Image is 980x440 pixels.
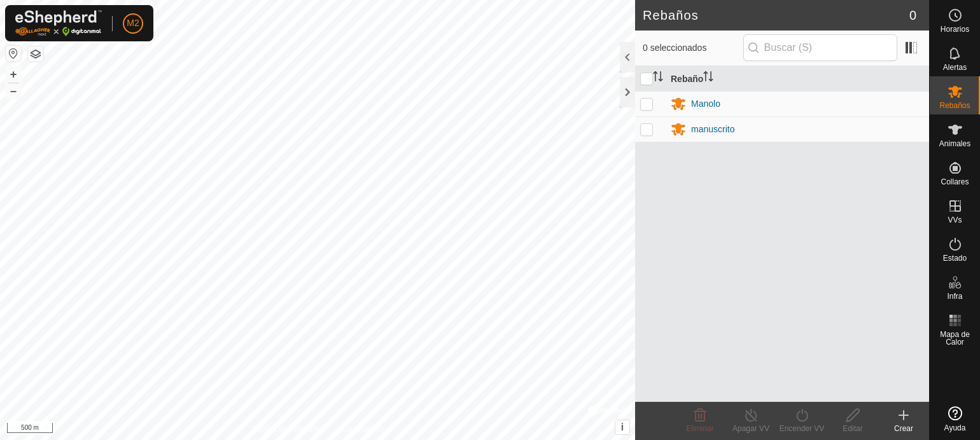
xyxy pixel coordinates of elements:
font: Política de Privacidad [252,425,325,434]
button: – [6,83,21,99]
font: Estado [943,254,967,263]
font: Infra [947,292,962,301]
a: Política de Privacidad [252,423,325,435]
font: Rebaño [671,74,703,84]
font: M2 [127,18,139,28]
button: Capas del Mapa [28,46,43,62]
font: Mapa de Calor [940,330,970,347]
font: Contáctenos [340,425,383,434]
a: Ayuda [930,401,980,437]
font: Crear [894,424,913,433]
font: – [10,84,17,97]
font: Collares [941,177,969,186]
a: Contáctenos [340,423,383,435]
font: i [621,422,624,432]
p-sorticon: Activar para ordenar [653,73,663,83]
font: Animales [939,139,970,148]
font: Rebaños [643,8,699,22]
font: Editar [843,424,862,433]
font: Ayuda [944,423,966,432]
img: Logotipo de Gallagher [15,10,102,36]
p-sorticon: Activar para ordenar [703,73,713,83]
font: Rebaños [939,101,970,110]
font: Manolo [691,99,720,109]
font: 0 [909,8,916,22]
font: manuscrito [691,124,734,134]
font: + [10,67,17,81]
button: + [6,67,21,82]
font: Alertas [943,63,967,72]
button: Restablecer Mapa [6,46,21,61]
input: Buscar (S) [743,34,897,61]
font: Eliminar [686,424,713,433]
button: i [615,420,629,434]
font: Encender VV [780,424,825,433]
font: Horarios [941,25,969,34]
font: VVs [948,216,962,224]
font: 0 seleccionados [643,43,706,53]
font: Apagar VV [732,424,769,433]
